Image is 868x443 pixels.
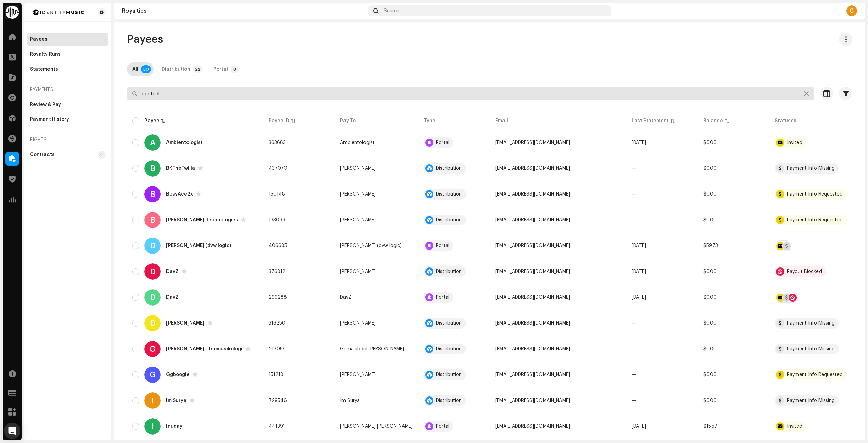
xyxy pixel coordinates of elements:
[495,295,570,300] span: davitgogiberidze101@gmail.com
[632,372,636,377] span: —
[436,321,462,326] div: Distribution
[703,218,717,222] span: $0.00
[144,392,161,409] div: I
[340,192,376,197] span: Aaron Ashraf
[166,218,238,222] div: Brinda Technologies
[166,243,231,248] div: David Konuhov (dvw logic)
[193,65,202,73] p-badge: 22
[269,166,287,171] span: 437070
[144,418,161,435] div: I
[340,166,376,171] span: Nikiv V
[166,321,204,326] div: Deepanshu Gogia
[787,398,835,403] div: Payment Info Missing
[340,295,351,300] span: DavZ
[144,341,161,357] div: G
[632,192,636,197] span: —
[340,321,376,326] span: Deepanshu Gogia
[27,81,108,98] div: Payments
[436,243,449,248] div: Portal
[144,212,161,228] div: B
[166,166,195,171] div: BKTheTwilla
[4,423,20,439] div: Open Intercom Messenger
[269,192,285,197] span: 150148
[269,117,289,124] div: Payee ID
[30,117,69,122] div: Payment History
[27,48,108,61] re-m-nav-item: Royalty Runs
[384,8,399,14] span: Search
[144,117,159,124] div: Payee
[787,218,843,222] div: Payment Info Requested
[144,263,161,280] div: D
[495,243,570,248] span: devidkonyuhov@yandex.ru
[703,295,717,300] span: $0.00
[27,98,108,111] re-m-nav-item: Review & Pay
[340,140,375,145] span: Ambientologist
[340,269,376,274] span: Davit Gogiberidze
[787,321,835,326] div: Payment Info Missing
[30,152,55,158] div: Contracts
[30,52,61,57] div: Royalty Runs
[495,424,570,429] span: dariogianyt@gmail.com
[166,140,203,145] div: Ambientologist
[632,347,636,351] span: —
[269,140,286,145] span: 363683
[787,347,835,351] div: Payment Info Missing
[269,347,286,351] span: 217059
[495,269,570,274] span: davzcontact@gmail.com
[495,347,570,351] span: Gamaletno@gmail.com
[495,166,570,171] span: starlit_slacked959@simplelogin.com
[166,192,193,197] div: BossAce2x
[436,192,462,197] div: Distribution
[703,243,718,248] span: $59.73
[495,372,570,377] span: shykwonwilliams@gmail.com
[703,398,717,403] span: $0.00
[340,243,402,248] span: David Konuhov (dvw logic)
[495,218,570,222] span: taboo.4002@gmail.com
[166,347,242,351] div: Gamal etnomusikologi
[632,424,646,429] span: Sep 2025
[703,192,717,197] span: $0.00
[436,166,462,171] div: Distribution
[340,398,360,403] span: Im Surya
[166,295,179,300] div: DavZ
[122,8,365,14] div: Royalties
[144,367,161,383] div: G
[703,347,717,351] span: $0.00
[436,218,462,222] div: Distribution
[703,321,717,326] span: $0.00
[787,166,835,171] div: Payment Info Missing
[846,5,857,16] div: C
[27,62,108,76] re-m-nav-item: Statements
[269,295,287,300] span: 299288
[787,424,802,429] div: Invited
[703,424,717,429] span: $15.57
[436,269,462,274] div: Distribution
[632,398,636,403] span: —
[340,424,413,429] span: Dario Gian Zielinski
[144,289,161,306] div: D
[632,140,646,145] span: Sep 2025
[495,192,570,197] span: Boogiescloset@gmail.com
[27,113,108,126] re-m-nav-item: Payment History
[495,140,570,145] span: ambientologist@outlook.com
[166,269,179,274] div: DavZ
[166,424,182,429] div: inuday
[5,5,19,19] img: 0f74c21f-6d1c-4dbc-9196-dbddad53419e
[141,65,151,73] p-badge: 30
[787,140,802,145] div: Invited
[436,347,462,351] div: Distribution
[340,347,404,351] span: Gamalabdul Rozak
[269,372,283,377] span: 151218
[436,295,449,300] div: Portal
[269,398,287,403] span: 729546
[166,398,186,403] div: Im Surya
[162,62,190,76] div: Distribution
[436,398,462,403] div: Distribution
[30,8,87,16] img: 185c913a-8839-411b-a7b9-bf647bcb215e
[632,218,636,222] span: —
[340,372,376,377] span: Shykwon Williams
[30,67,58,72] div: Statements
[632,243,646,248] span: Sep 2025
[30,37,47,42] div: Payees
[127,33,163,46] span: Payees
